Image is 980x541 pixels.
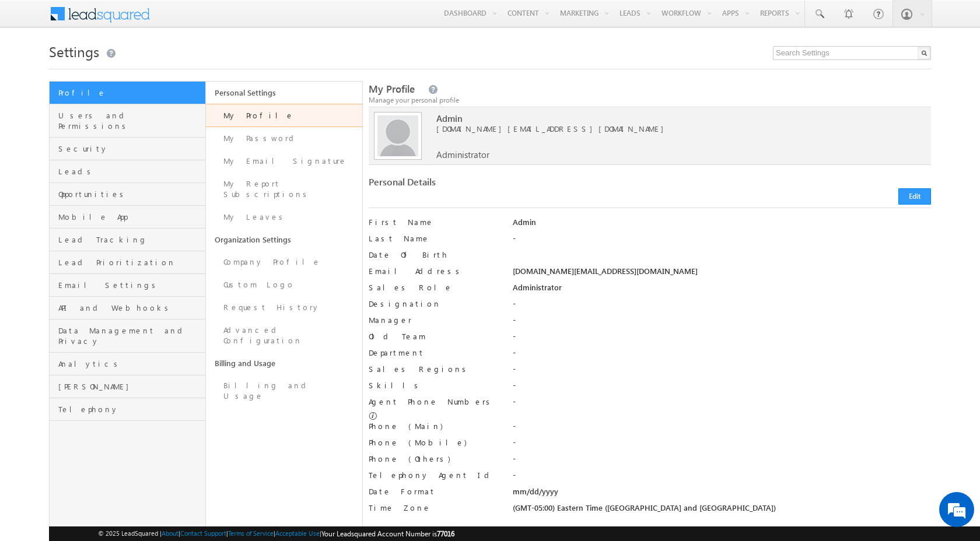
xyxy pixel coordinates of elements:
span: Security [58,143,202,154]
div: - [513,421,931,437]
a: Mobile App [50,206,205,229]
span: Analytics [58,359,202,369]
div: Personal Details [369,177,643,193]
span: Profile [58,87,202,98]
label: Agent Phone Numbers [369,396,494,407]
span: API and Webhooks [58,303,202,313]
a: My Leaves [206,206,362,229]
label: Date Format [369,486,498,497]
a: Security [50,138,205,160]
a: Data Management and Privacy [50,319,205,353]
a: Advanced Configuration [206,319,362,352]
a: Acceptable Use [275,529,320,537]
a: Analytics [50,353,205,375]
span: © 2025 LeadSquared | | | | | [98,528,454,539]
a: Organization Settings [206,229,362,251]
div: Manage your personal profile [369,95,931,106]
label: First Name [369,217,498,227]
label: Designation [369,298,498,309]
label: Skills [369,380,498,391]
span: Telephony [58,404,202,414]
label: Time Zone [369,503,498,513]
label: Manager [369,315,498,325]
label: Phone (Others) [369,454,498,464]
a: Lead Tracking [50,229,205,251]
label: Phone (Main) [369,421,498,431]
div: - [513,380,931,396]
div: - [513,347,931,364]
a: Leads [50,160,205,183]
div: (GMT-05:00) Eastern Time ([GEOGRAPHIC_DATA] and [GEOGRAPHIC_DATA]) [513,503,931,519]
a: [PERSON_NAME] [50,375,205,398]
span: Your Leadsquared Account Number is [321,529,454,538]
span: My Profile [369,82,415,96]
a: My Password [206,127,362,150]
span: Mobile App [58,212,202,222]
div: - [513,331,931,347]
a: My Profile [206,104,362,127]
label: Telephony Agent Id [369,470,498,480]
div: Administrator [513,282,931,298]
a: Billing and Usage [206,352,362,374]
a: About [162,529,178,537]
span: 77016 [437,529,454,538]
span: Admin [436,113,886,124]
span: Users and Permissions [58,110,202,131]
a: My Report Subscriptions [206,173,362,206]
span: Settings [49,42,99,61]
div: - [513,470,931,486]
label: Last Name [369,233,498,244]
div: mm/dd/yyyy [513,486,931,503]
a: Opportunities [50,183,205,206]
a: Company Profile [206,251,362,273]
a: Profile [50,82,205,104]
span: Leads [58,166,202,177]
label: Sales Regions [369,364,498,374]
div: Admin [513,217,931,233]
a: Users and Permissions [50,104,205,138]
label: Sales Role [369,282,498,293]
input: Search Settings [773,46,931,60]
a: API and Webhooks [50,297,205,319]
span: Administrator [436,149,489,160]
a: My Email Signature [206,150,362,173]
a: Email Settings [50,274,205,297]
label: Department [369,347,498,358]
a: Terms of Service [228,529,274,537]
div: - [513,315,931,331]
a: Request History [206,296,362,319]
div: - [513,454,931,470]
span: [PERSON_NAME] [58,381,202,392]
a: Lead Prioritization [50,251,205,274]
div: - [513,437,931,454]
div: - [513,364,931,380]
label: Phone (Mobile) [369,437,467,448]
div: [DOMAIN_NAME][EMAIL_ADDRESS][DOMAIN_NAME] [513,266,931,282]
span: Lead Prioritization [58,257,202,268]
a: Billing and Usage [206,374,362,407]
label: Email Address [369,266,498,276]
span: Email Settings [58,280,202,290]
div: - [513,233,931,250]
div: - [513,298,931,315]
a: Telephony [50,398,205,421]
a: Personal Settings [206,82,362,104]
a: Custom Logo [206,273,362,296]
div: - [513,396,931,413]
label: Old Team [369,331,498,342]
span: Lead Tracking [58,234,202,245]
span: Opportunities [58,189,202,199]
label: Date Of Birth [369,250,498,260]
span: [DOMAIN_NAME][EMAIL_ADDRESS][DOMAIN_NAME] [436,124,886,134]
span: Data Management and Privacy [58,325,202,346]
a: Contact Support [180,529,226,537]
button: Edit [898,188,931,205]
